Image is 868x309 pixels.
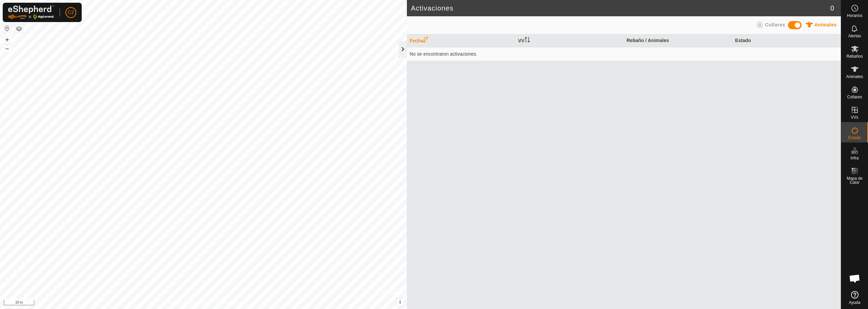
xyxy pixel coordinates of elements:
[68,9,74,16] span: C2
[3,36,11,44] button: +
[411,4,830,12] h2: Activaciones
[525,38,530,43] p-sorticon: Activar para ordenar
[847,95,862,99] span: Collares
[849,301,861,305] span: Ayuda
[396,298,404,306] button: i
[841,288,868,307] a: Ayuda
[3,44,11,53] button: –
[846,54,863,58] span: Rebaños
[847,14,862,18] span: Horarios
[848,34,861,38] span: Alertas
[216,300,238,306] a: Contáctenos
[8,5,54,19] img: Logo Gallagher
[15,25,23,33] button: Capas del Mapa
[624,34,732,47] th: Rebaño / Animales
[515,34,624,47] th: VV
[814,22,837,27] span: Animales
[848,136,861,140] span: Estado
[843,176,866,185] span: Mapa de Calor
[850,156,859,160] span: Infra
[407,34,515,47] th: Fecha
[169,300,208,306] a: Política de Privacidad
[399,299,401,305] span: i
[830,3,834,13] span: 0
[423,38,429,43] p-sorticon: Activar para ordenar
[765,22,785,27] span: Collares
[846,75,863,79] span: Animales
[407,47,841,61] td: No se encontraron activaciones.
[845,268,865,289] div: Chat abierto
[851,115,858,119] span: VVs
[732,34,841,47] th: Estado
[3,24,11,33] button: Restablecer Mapa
